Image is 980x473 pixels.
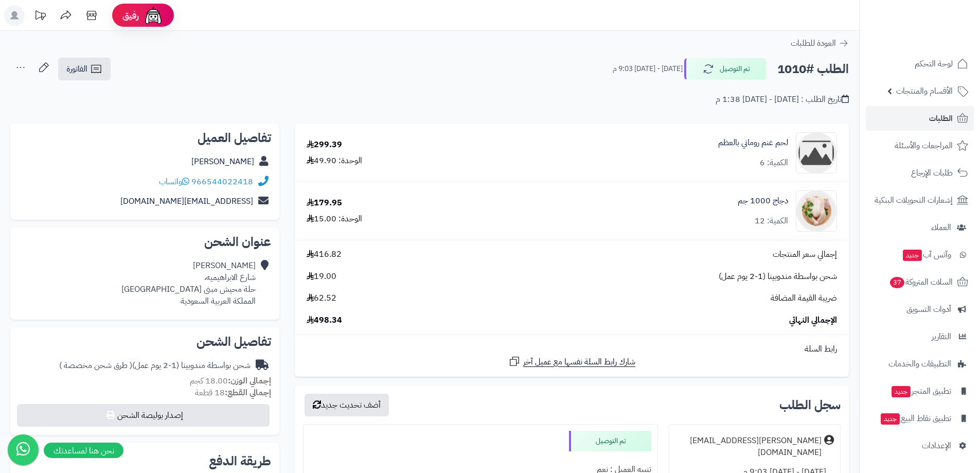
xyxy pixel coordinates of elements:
[866,161,974,185] a: طلبات الإرجاع
[880,411,951,426] span: تطبيق نقاط البيع
[777,59,849,80] h2: الطلب #1010
[866,242,974,267] a: وآتس آبجديد
[191,155,254,168] a: [PERSON_NAME]
[58,58,111,80] a: الفاتورة
[866,297,974,322] a: أدوات التسويق
[906,302,951,317] span: أدوات التسويق
[305,394,389,416] button: أضف تحديث جديد
[716,94,849,106] div: تاريخ الطلب : [DATE] - [DATE] 1:38 م
[120,195,253,207] a: [EMAIL_ADDRESS][DOMAIN_NAME]
[866,352,974,376] a: التطبيقات والخدمات
[122,9,139,22] span: رفيق
[121,260,256,307] div: [PERSON_NAME] شارع الابراهيميه، حلة محيش مبنى [GEOGRAPHIC_DATA] المملكة العربية السعودية
[875,193,953,207] span: إشعارات التحويلات البنكية
[796,190,836,232] img: 683_68665723ae393_ea37f7fc-90x90.png
[890,277,904,288] span: 37
[910,29,970,50] img: logo-2.png
[866,133,974,158] a: المراجعات والأسئلة
[922,439,951,453] span: الإعدادات
[190,375,271,387] small: 18.00 كجم
[19,336,271,348] h2: تفاصيل الشحن
[719,271,837,283] span: شحن بواسطة مندوبينا (1-2 يوم عمل)
[866,188,974,213] a: إشعارات التحويلات البنكية
[931,220,951,235] span: العملاء
[890,384,951,398] span: تطبيق المتجر
[508,355,635,368] a: شارك رابط السلة نفسها مع عميل آخر
[209,455,271,467] h2: طريقة الدفع
[896,84,953,98] span: الأقسام والمنتجات
[892,386,911,397] span: جديد
[902,248,951,262] span: وآتس آب
[195,387,271,399] small: 18 قطعة
[866,379,974,404] a: تطبيق المتجرجديد
[159,176,189,188] a: واتساب
[791,37,836,49] span: العودة للطلبات
[866,324,974,349] a: التقارير
[569,431,651,451] div: تم التوصيل
[59,360,251,372] div: شحن بواسطة مندوبينا (1-2 يوم عمل)
[27,5,53,28] a: تحديثات المنصة
[903,250,922,261] span: جديد
[881,413,900,425] span: جديد
[191,176,253,188] a: 966544022418
[791,37,849,49] a: العودة للطلبات
[19,236,271,248] h2: عنوان الشحن
[307,292,336,304] span: 62.52
[307,139,342,151] div: 299.39
[523,356,635,368] span: شارك رابط السلة نفسها مع عميل آخر
[888,357,951,371] span: التطبيقات والخدمات
[929,111,953,126] span: الطلبات
[932,329,951,344] span: التقارير
[866,433,974,458] a: الإعدادات
[143,5,164,26] img: ai-face.png
[19,132,271,144] h2: تفاصيل العميل
[755,215,788,227] div: الكمية: 12
[307,197,342,209] div: 179.95
[307,155,362,167] div: الوحدة: 49.90
[718,137,788,149] a: لحم غنم روماني بالعظم
[228,375,271,387] strong: إجمالي الوزن:
[911,166,953,180] span: طلبات الإرجاع
[866,406,974,431] a: تطبيق نقاط البيعجديد
[225,387,271,399] strong: إجمالي القطع:
[299,343,845,355] div: رابط السلة
[789,314,837,326] span: الإجمالي النهائي
[866,106,974,131] a: الطلبات
[771,292,837,304] span: ضريبة القيمة المضافة
[866,51,974,76] a: لوحة التحكم
[738,195,788,207] a: دجاج 1000 جم
[779,399,841,411] h3: سجل الطلب
[760,157,788,169] div: الكمية: 6
[307,249,342,260] span: 416.82
[675,435,822,459] div: [PERSON_NAME][EMAIL_ADDRESS][DOMAIN_NAME]
[66,63,87,75] span: الفاتورة
[889,275,953,289] span: السلات المتروكة
[307,213,362,225] div: الوحدة: 15.00
[59,359,132,372] span: ( طرق شحن مخصصة )
[307,271,336,283] span: 19.00
[307,314,342,326] span: 498.34
[796,132,836,173] img: no_image-90x90.png
[773,249,837,260] span: إجمالي سعر المنتجات
[866,215,974,240] a: العملاء
[915,57,953,71] span: لوحة التحكم
[866,270,974,294] a: السلات المتروكة37
[17,404,270,427] button: إصدار بوليصة الشحن
[684,58,767,80] button: تم التوصيل
[613,64,683,74] small: [DATE] - [DATE] 9:03 م
[895,138,953,153] span: المراجعات والأسئلة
